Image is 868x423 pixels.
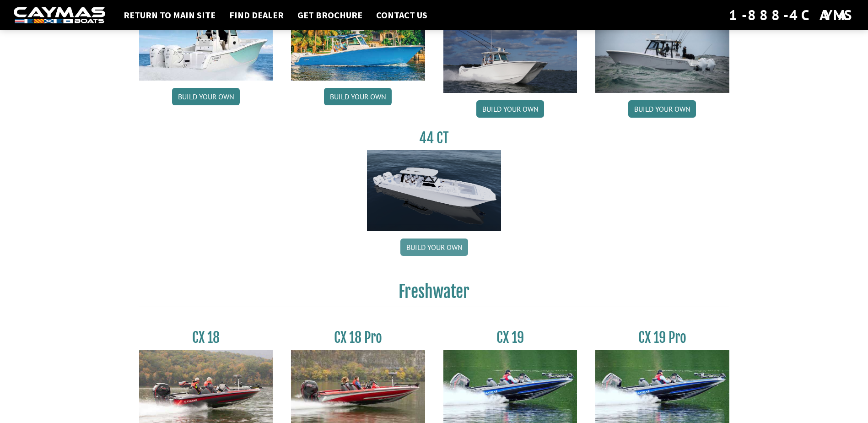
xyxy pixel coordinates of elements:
[324,88,392,105] a: Build your own
[443,329,577,346] h3: CX 19
[443,4,577,93] img: Caymas_34_CT_pic_1.jpg
[595,4,729,93] img: 30_CT_photo_shoot_for_caymas_connect.jpg
[172,88,240,105] a: Build your own
[628,100,696,118] a: Build your own
[729,5,854,25] div: 1-888-4CAYMAS
[291,4,425,81] img: 401CC_thumb.pg.jpg
[139,4,273,81] img: 341CC-thumbjpg.jpg
[367,150,501,232] img: 44ct_background.png
[476,100,544,118] a: Build your own
[139,329,273,346] h3: CX 18
[14,7,105,24] img: white-logo-c9c8dbefe5ff5ceceb0f0178aa75bf4bb51f6bca0971e226c86eb53dfe498488.png
[595,329,729,346] h3: CX 19 Pro
[139,282,729,307] h2: Freshwater
[372,9,432,21] a: Contact Us
[400,239,468,256] a: Build your own
[119,9,220,21] a: Return to main site
[225,9,288,21] a: Find Dealer
[291,329,425,346] h3: CX 18 Pro
[367,130,501,146] h3: 44 CT
[293,9,367,21] a: Get Brochure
